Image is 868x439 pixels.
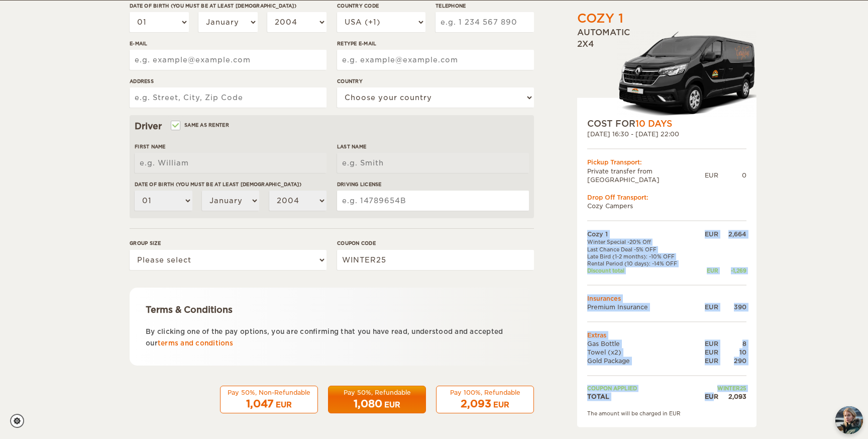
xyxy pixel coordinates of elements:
[130,87,327,108] input: e.g. Street, City, Zip Code
[130,77,327,85] label: Address
[587,239,696,246] td: Winter Special -20% Off
[587,268,696,275] td: Discount total
[130,40,327,47] label: E-mail
[436,12,534,32] input: e.g. 1 234 567 890
[718,303,746,311] div: 390
[130,239,327,247] label: Group size
[587,260,696,268] td: Rental Period (10 days): -14% OFF
[337,181,529,188] label: Driving License
[135,153,327,173] input: e.g. William
[718,268,746,275] div: -1,269
[587,392,696,401] td: TOTAL
[835,406,863,434] button: chat-button
[696,339,718,348] div: EUR
[436,2,534,10] label: Telephone
[696,385,746,392] td: WINTER25
[696,268,718,275] div: EUR
[835,406,863,434] img: Freyja at Cozy Campers
[135,120,529,132] div: Driver
[577,10,623,27] div: Cozy 1
[10,414,31,428] a: Cookie settings
[130,50,327,70] input: e.g. example@example.com
[337,191,529,211] input: e.g. 14789654B
[354,398,382,410] span: 1,080
[337,40,534,47] label: Retype E-mail
[135,143,327,150] label: First Name
[276,400,292,410] div: EUR
[135,181,327,188] label: Date of birth (You must be at least [DEMOGRAPHIC_DATA])
[146,304,518,316] div: Terms & Conditions
[220,386,318,414] button: Pay 50%, Non-Refundable 1,047 EUR
[587,230,696,239] td: Cozy 1
[635,119,672,129] span: 10 Days
[587,167,705,184] td: Private transfer from [GEOGRAPHIC_DATA]
[227,388,311,397] div: Pay 50%, Non-Refundable
[587,246,696,253] td: Last Chance Deal -5% OFF
[587,348,696,357] td: Towel (x2)
[328,386,426,414] button: Pay 50%, Refundable 1,080 EUR
[337,153,529,173] input: e.g. Smith
[587,331,746,339] td: Extras
[587,357,696,366] td: Gold Package
[617,30,756,118] img: Stuttur-m-c-logo-2.png
[246,398,274,410] span: 1,047
[493,400,509,410] div: EUR
[587,193,746,202] div: Drop Off Transport:
[587,339,696,348] td: Gas Bottle
[146,326,518,349] p: By clicking one of the pay options, you are confirming that you have read, understood and accepte...
[718,357,746,366] div: 290
[696,392,718,401] div: EUR
[587,253,696,260] td: Late Bird (1-2 months): -10% OFF
[172,123,178,130] input: Same as renter
[718,392,746,401] div: 2,093
[705,171,718,180] div: EUR
[587,118,746,130] div: COST FOR
[587,410,746,417] div: The amount will be charged in EUR
[718,348,746,357] div: 10
[587,294,746,303] td: Insurances
[587,303,696,311] td: Premium Insurance
[696,348,718,357] div: EUR
[130,2,327,10] label: Date of birth (You must be at least [DEMOGRAPHIC_DATA])
[696,230,718,239] div: EUR
[337,2,425,10] label: Country Code
[172,120,229,130] label: Same as renter
[337,50,534,70] input: e.g. example@example.com
[158,339,233,347] a: terms and conditions
[718,230,746,239] div: 2,664
[587,130,746,139] div: [DATE] 16:30 - [DATE] 22:00
[587,202,746,210] td: Cozy Campers
[587,158,746,167] div: Pickup Transport:
[461,398,491,410] span: 2,093
[696,357,718,366] div: EUR
[337,77,534,85] label: Country
[587,385,696,392] td: Coupon applied
[696,303,718,311] div: EUR
[718,171,746,180] div: 0
[384,400,400,410] div: EUR
[443,388,527,397] div: Pay 100%, Refundable
[436,386,534,414] button: Pay 100%, Refundable 2,093 EUR
[577,28,756,118] div: Automatic 2x4
[718,339,746,348] div: 8
[335,388,419,397] div: Pay 50%, Refundable
[337,239,534,247] label: Coupon code
[337,143,529,150] label: Last Name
